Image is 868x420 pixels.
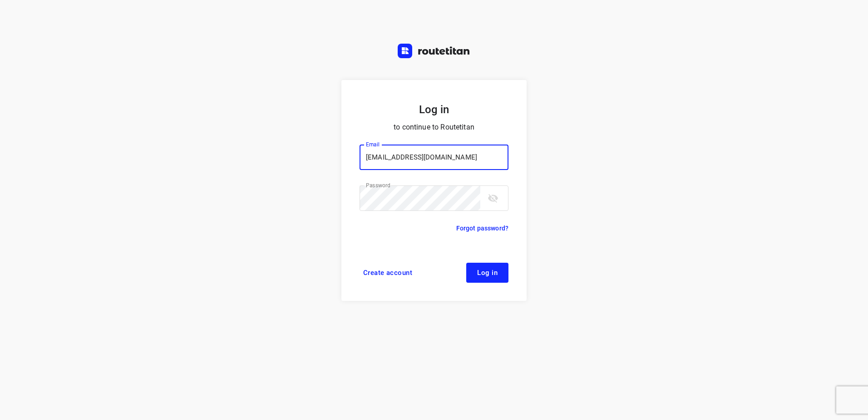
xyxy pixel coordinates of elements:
[466,263,508,283] button: Log in
[398,44,470,58] img: Routetitan
[360,263,416,283] a: Create account
[398,44,470,60] a: Routetitan
[456,223,508,234] a: Forgot password?
[477,269,498,276] span: Log in
[360,102,508,117] h5: Log in
[484,189,502,207] button: toggle password visibility
[360,121,508,134] p: to continue to Routetitan
[363,269,412,276] span: Create account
